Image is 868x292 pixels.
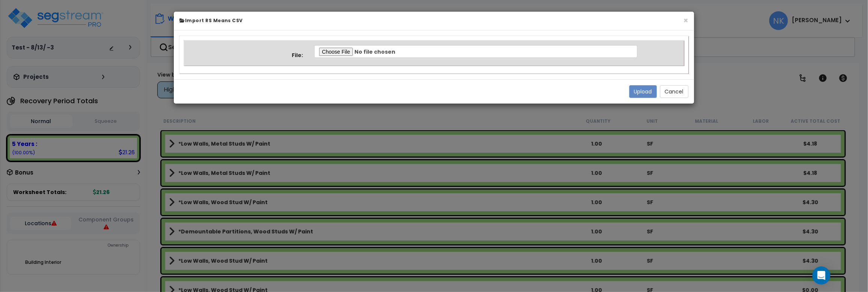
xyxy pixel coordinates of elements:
[629,85,657,98] button: Upload
[660,85,689,98] button: Cancel
[183,49,308,59] label: File:
[812,266,830,284] div: Open Intercom Messenger
[684,17,689,24] button: ×
[179,17,243,24] b: Import RS Means CSV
